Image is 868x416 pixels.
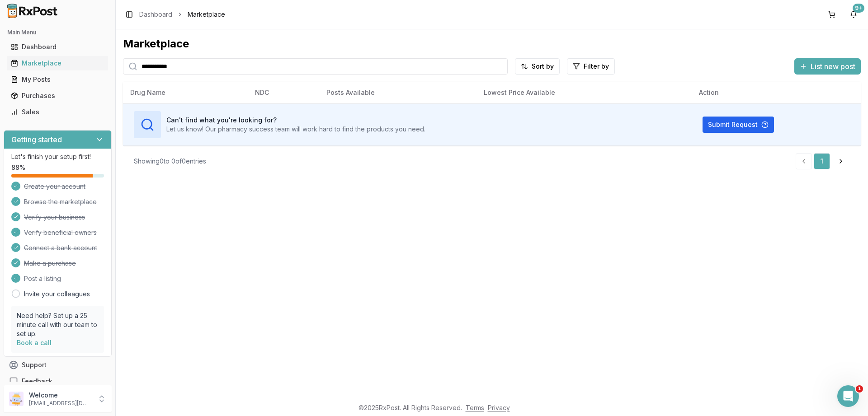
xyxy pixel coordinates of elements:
span: Create your account [24,182,85,191]
span: Marketplace [188,10,225,19]
span: Make a purchase [24,259,76,268]
th: Posts Available [319,82,476,103]
span: Filter by [584,62,609,71]
a: Privacy [488,404,510,411]
span: Browse the marketplace [24,197,97,206]
nav: breadcrumb [139,10,225,19]
div: Showing 0 to 0 of 0 entries [134,157,206,166]
th: Lowest Price Available [476,82,692,103]
p: Let us know! Our pharmacy success team will work hard to find the products you need. [166,125,425,134]
span: 1 [856,385,863,393]
a: List new post [794,63,861,72]
button: Purchases [4,89,112,103]
span: Verify beneficial owners [24,228,97,237]
div: Sales [11,108,104,117]
button: Submit Request [703,117,774,133]
a: Terms [466,404,484,411]
a: Book a call [17,339,52,346]
button: Sales [4,105,112,119]
div: Marketplace [123,37,861,51]
div: Marketplace [11,59,104,68]
p: [EMAIL_ADDRESS][DOMAIN_NAME] [29,400,92,407]
div: Dashboard [11,42,104,51]
span: List new post [811,61,855,72]
button: List new post [794,58,861,75]
a: Purchases [7,88,108,104]
span: Post a listing [24,274,61,283]
nav: pagination [796,153,850,169]
button: Feedback [4,373,112,389]
div: Purchases [11,91,104,100]
button: My Posts [4,72,112,87]
button: Marketplace [4,56,112,70]
span: 88 % [11,163,25,172]
button: Support [4,357,112,373]
p: Welcome [29,391,92,400]
a: My Posts [7,71,108,88]
p: Need help? Set up a 25 minute call with our team to set up. [17,311,99,338]
th: Action [692,82,861,103]
a: Sales [7,104,108,120]
th: NDC [248,82,319,103]
span: Connect a bank account [24,243,97,252]
a: Invite your colleagues [24,290,90,299]
span: Feedback [22,377,52,386]
img: User avatar [9,392,24,406]
a: Dashboard [7,39,108,55]
div: My Posts [11,75,104,84]
a: Go to next page [832,153,850,169]
img: RxPost Logo [4,4,61,18]
iframe: Intercom live chat [837,385,859,407]
p: Let's finish your setup first! [11,152,104,161]
h3: Getting started [11,134,62,145]
h3: Can't find what you're looking for? [166,116,425,125]
button: Filter by [567,58,615,75]
button: Dashboard [4,40,112,54]
a: 1 [814,153,830,169]
a: Dashboard [139,10,172,19]
button: Sort by [515,58,560,75]
button: 9+ [846,7,861,22]
span: Sort by [532,62,554,71]
div: 9+ [853,4,864,13]
span: Verify your business [24,213,85,222]
th: Drug Name [123,82,248,103]
h2: Main Menu [7,29,108,36]
a: Marketplace [7,55,108,71]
